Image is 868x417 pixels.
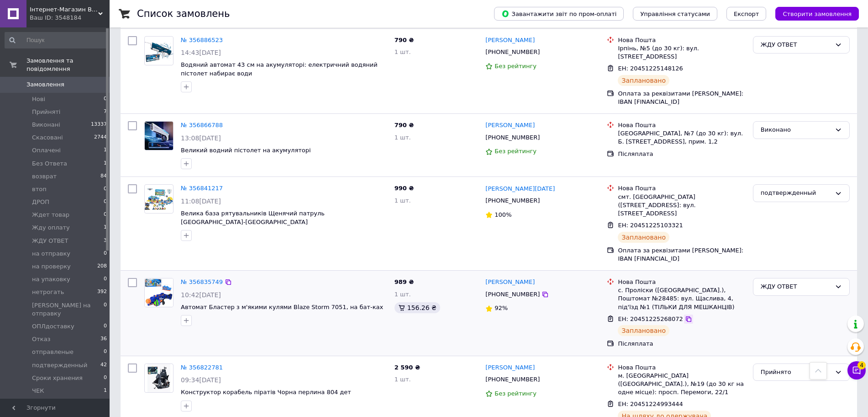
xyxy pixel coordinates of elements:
[618,315,683,322] span: ЕН: 20451225268072
[618,325,669,336] div: Заплановано
[761,40,831,50] div: ЖДУ ОТВЕТ
[485,121,535,130] a: [PERSON_NAME]
[32,250,70,258] span: на отправку
[395,291,411,298] span: 1 шт.
[104,224,107,232] span: 1
[395,122,414,128] span: 790 ₴
[501,10,616,18] span: Завантажити звіт по пром-оплаті
[144,364,174,393] a: Фото товару
[775,7,859,21] button: Створити замовлення
[618,193,745,218] div: смт. [GEOGRAPHIC_DATA] ([STREET_ADDRESS]: вул. [STREET_ADDRESS]
[485,185,555,193] a: [PERSON_NAME][DATE]
[181,147,311,154] a: Великий водний пістолет на акумуляторі
[32,224,70,232] span: Жду оплату
[395,48,411,55] span: 1 шт.
[26,57,110,73] span: Замовлення та повідомлення
[181,376,221,384] span: 09:34[DATE]
[618,150,745,158] div: Післяплата
[100,172,107,181] span: 84
[97,262,107,271] span: 208
[783,11,852,17] span: Створити замовлення
[32,146,61,155] span: Оплачені
[32,95,45,103] span: Нові
[181,210,325,225] a: Велика база рятувальників Щенячий патруль [GEOGRAPHIC_DATA]-[GEOGRAPHIC_DATA]
[395,37,414,43] span: 790 ₴
[618,129,745,146] div: [GEOGRAPHIC_DATA], №7 (до 30 кг): вул. Б. [STREET_ADDRESS], прим. 1,2
[395,364,420,371] span: 2 590 ₴
[104,95,107,103] span: 0
[494,63,537,69] span: Без рейтингу
[494,211,511,218] span: 100%
[104,387,107,395] span: 1
[618,184,745,192] div: Нова Пошта
[104,275,107,283] span: 0
[761,125,831,135] div: Виконано
[857,361,866,369] span: 4
[485,36,535,45] a: [PERSON_NAME]
[32,301,104,318] span: [PERSON_NAME] на отправку
[144,278,174,307] a: Фото товару
[485,364,535,372] a: [PERSON_NAME]
[618,65,683,72] span: ЕН: 20451225148126
[181,49,221,56] span: 14:43[DATE]
[104,250,107,258] span: 0
[104,160,107,168] span: 1
[181,61,378,77] a: Водяний автомат 43 см на акумуляторі: електричний водяний пістолет набирає води
[761,282,831,292] div: ЖДУ ОТВЕТ
[32,237,68,245] span: ЖДУ ОТВЕТ
[618,340,745,348] div: Післяплата
[32,322,74,331] span: ОПЛдоставку
[104,185,107,193] span: 0
[104,108,107,116] span: 7
[485,134,540,141] span: [PHONE_NUMBER]
[32,121,60,129] span: Виконані
[32,134,63,142] span: Скасовані
[97,288,107,296] span: 392
[618,232,669,243] div: Заплановано
[104,211,107,219] span: 0
[485,48,540,55] span: [PHONE_NUMBER]
[104,198,107,206] span: 0
[181,198,221,205] span: 11:08[DATE]
[32,288,64,296] span: нетрогать
[726,7,767,21] button: Експорт
[485,376,540,383] span: [PHONE_NUMBER]
[734,11,759,17] span: Експорт
[181,389,351,396] a: Конструктор корабель піратів Чорна перлина 804 дет
[104,374,107,382] span: 0
[618,278,745,286] div: Нова Пошта
[32,108,60,116] span: Прийняті
[94,134,107,142] span: 2744
[485,197,540,204] span: [PHONE_NUMBER]
[145,278,173,307] img: Фото товару
[618,222,683,229] span: ЕН: 20451225103321
[181,304,383,310] a: Автомат Бластер з м'якими кулями Blaze Storm 7051, на бат-ках
[144,36,174,65] a: Фото товару
[395,302,440,313] div: 156.26 ₴
[104,322,107,331] span: 0
[395,134,411,141] span: 1 шт.
[618,364,745,372] div: Нова Пошта
[26,80,64,89] span: Замовлення
[618,121,745,129] div: Нова Пошта
[618,90,745,106] div: Оплата за реквізитами [PERSON_NAME]: IBAN [FINANCIAL_ID]
[494,148,537,155] span: Без рейтингу
[91,121,107,129] span: 13337
[395,376,411,383] span: 1 шт.
[618,401,683,407] span: ЕН: 20451224993444
[494,7,624,21] button: Завантажити звіт по пром-оплаті
[104,301,107,318] span: 0
[104,348,107,356] span: 0
[761,368,831,377] div: Прийнято
[100,361,107,369] span: 42
[181,291,221,299] span: 10:42[DATE]
[395,278,414,285] span: 989 ₴
[5,32,108,48] input: Пошук
[618,286,745,311] div: с. Проліски ([GEOGRAPHIC_DATA].), Поштомат №28485: вул. Щаслива, 4, під'їзд №1 (ТІЛЬКИ ДЛЯ МЕШКАН...
[395,197,411,204] span: 1 шт.
[640,11,710,17] span: Управління статусами
[104,237,107,245] span: 3
[766,10,859,17] a: Створити замовлення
